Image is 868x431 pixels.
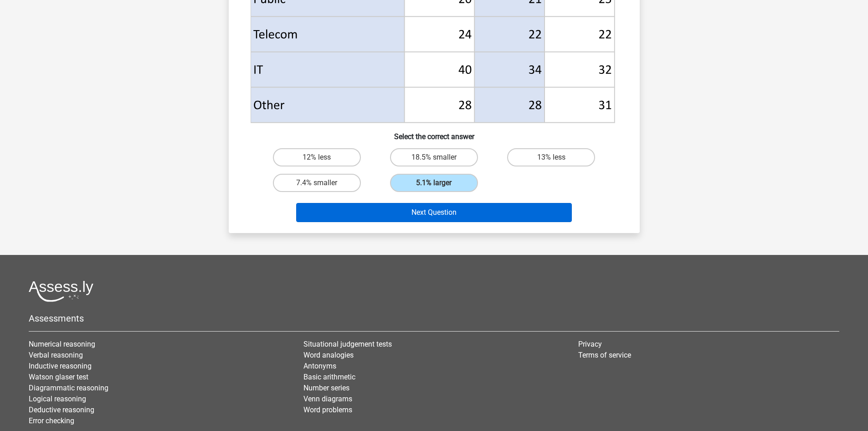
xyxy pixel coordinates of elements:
[29,280,93,302] img: Assessly logo
[303,340,392,348] a: Situational judgement tests
[390,174,478,192] label: 5.1% larger
[390,148,478,166] label: 18.5% smaller
[578,340,602,348] a: Privacy
[29,362,92,370] a: Inductive reasoning
[29,351,83,359] a: Verbal reasoning
[303,351,354,359] a: Word analogies
[303,373,355,381] a: Basic arithmetic
[243,125,625,141] h6: Select the correct answer
[29,416,74,425] a: Error checking
[578,351,631,359] a: Terms of service
[29,373,88,381] a: Watson glaser test
[296,203,572,222] button: Next Question
[29,313,839,324] h5: Assessments
[29,395,86,403] a: Logical reasoning
[29,340,95,348] a: Numerical reasoning
[29,384,108,392] a: Diagrammatic reasoning
[507,148,595,166] label: 13% less
[303,362,336,370] a: Antonyms
[303,384,349,392] a: Number series
[303,405,352,414] a: Word problems
[303,395,352,403] a: Venn diagrams
[273,174,361,192] label: 7.4% smaller
[273,148,361,166] label: 12% less
[29,405,94,414] a: Deductive reasoning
